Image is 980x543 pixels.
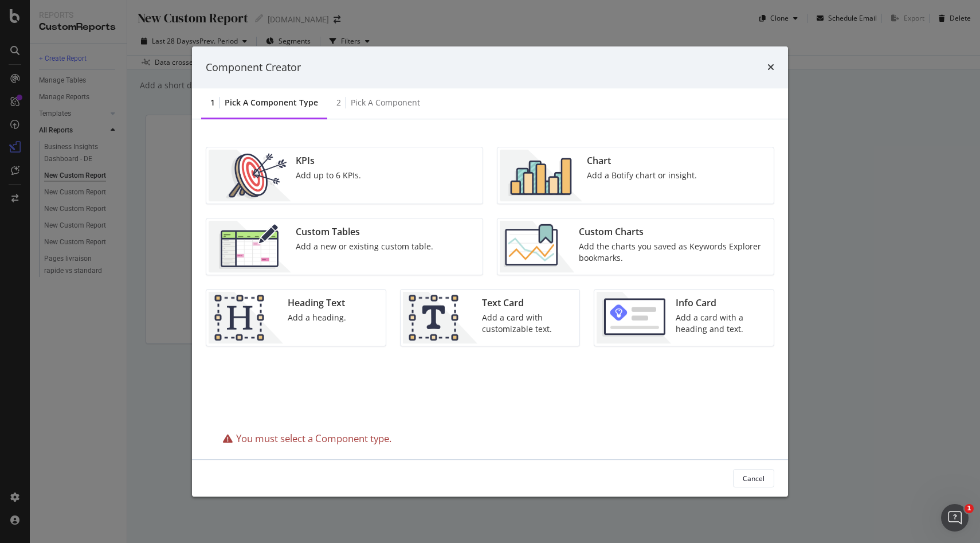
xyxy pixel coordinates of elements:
[597,292,671,343] img: 9fcGIRyhgxRLRpur6FCk681sBQ4rDmX99LnU5EkywwAAAAAElFTkSuQmCC
[500,221,574,272] img: Chdk0Fza.png
[351,97,420,108] div: Pick a Component
[288,312,346,323] div: Add a heading.
[676,296,767,310] div: Info Card
[30,30,130,39] div: Domaine: [DOMAIN_NAME]
[210,97,215,108] div: 1
[296,241,433,252] div: Add a new or existing custom table.
[482,312,573,335] div: Add a card with customizable text.
[60,68,88,75] div: Domaine
[206,60,301,75] div: Component Creator
[500,150,582,201] img: BHjNRGjj.png
[236,432,391,445] span: You must select a Component type.
[296,154,361,167] div: KPIs
[296,170,361,181] div: Add up to 6 KPIs.
[32,18,56,28] div: v 4.0.25
[587,170,697,181] div: Add a Botify chart or insight.
[482,296,573,310] div: Text Card
[132,67,141,76] img: tab_keywords_by_traffic_grey.svg
[336,97,341,108] div: 2
[225,97,318,108] div: Pick a Component type
[18,30,28,39] img: website_grey.svg
[965,504,974,513] span: 1
[403,292,477,343] img: CIPqJSrR.png
[144,68,173,75] div: Mots-clés
[941,504,969,532] iframe: Intercom live chat
[209,221,291,272] img: CzM_nd8v.png
[767,60,774,75] div: times
[587,154,697,167] div: Chart
[733,469,774,487] button: Cancel
[192,46,788,497] div: modal
[18,18,28,28] img: logo_orange.svg
[743,474,765,483] div: Cancel
[579,241,767,264] div: Add the charts you saved as Keywords Explorer bookmarks.
[579,225,767,239] div: Custom Charts
[676,312,767,335] div: Add a card with a heading and text.
[209,292,283,343] img: CtJ9-kHf.png
[296,225,433,239] div: Custom Tables
[48,67,57,76] img: tab_domain_overview_orange.svg
[209,150,291,201] img: __UUOcd1.png
[288,296,346,310] div: Heading Text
